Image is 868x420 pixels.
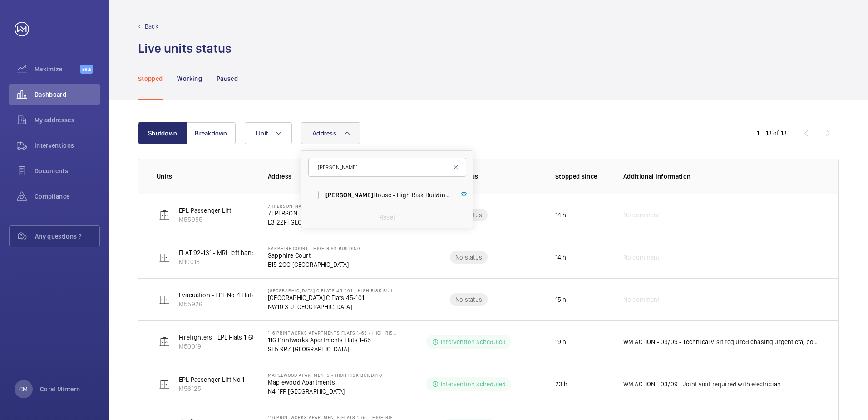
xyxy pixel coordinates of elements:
[555,380,568,389] p: 23 h
[177,74,202,83] p: Working
[268,345,397,354] p: SE5 9PZ [GEOGRAPHIC_DATA]
[268,218,397,227] p: E3 2ZF [GEOGRAPHIC_DATA]
[301,122,360,144] button: Address
[179,215,231,224] p: M55955
[308,158,466,177] input: Search by address
[555,253,567,262] p: 14 h
[268,209,397,218] p: 7 [PERSON_NAME][GEOGRAPHIC_DATA]
[441,380,506,389] p: Intervention scheduled
[159,294,170,305] img: elevator.svg
[159,379,170,390] img: elevator.svg
[325,190,450,200] span: House - High Risk Building - House, [GEOGRAPHIC_DATA]
[35,90,100,99] span: Dashboard
[179,300,286,309] p: M55926
[555,172,609,181] p: Stopped since
[35,232,99,241] span: Any questions ?
[757,129,787,138] div: 1 – 13 of 13
[268,387,382,396] p: N4 1FP [GEOGRAPHIC_DATA]
[268,245,360,251] p: Sapphire Court - High Risk Building
[187,122,236,144] button: Breakdown
[40,385,80,394] p: Coral Mintern
[268,372,382,378] p: Maplewood Apartments - High Risk Building
[245,122,292,144] button: Unit
[179,206,231,215] p: EPL Passenger Lift
[268,330,397,335] p: 116 Printworks Apartments Flats 1-65 - High Risk Building
[159,336,170,347] img: elevator.svg
[623,253,660,262] span: No comment
[179,384,244,393] p: M56125
[35,192,100,201] span: Compliance
[555,210,567,220] p: 14 h
[138,122,187,144] button: Shutdown
[555,337,567,346] p: 19 h
[179,257,299,266] p: M10018
[268,203,397,209] p: 7 [PERSON_NAME][GEOGRAPHIC_DATA] - High Risk Building
[179,333,269,342] p: Firefighters - EPL Flats 1-65 No 1
[441,337,506,346] p: Intervention scheduled
[623,172,820,181] p: Additional information
[268,251,360,260] p: Sapphire Court
[623,210,660,220] span: No comment
[217,74,238,83] p: Paused
[380,213,395,222] p: Reset
[19,385,28,394] p: CM
[268,288,397,293] p: [GEOGRAPHIC_DATA] C Flats 45-101 - High Risk Building
[623,337,820,346] p: WM ACTION - 03/09 - Technical visit required chasing urgent eta, possible senior engineer follow ...
[455,295,482,304] p: No status
[80,65,93,74] span: Beta
[325,191,373,199] span: [PERSON_NAME]
[268,378,382,387] p: Maplewood Apartments
[138,74,163,83] p: Stopped
[159,210,170,220] img: elevator.svg
[35,166,100,175] span: Documents
[138,40,232,57] h1: Live units status
[268,302,397,311] p: NW10 3TJ [GEOGRAPHIC_DATA]
[268,293,397,302] p: [GEOGRAPHIC_DATA] C Flats 45-101
[268,260,360,269] p: E15 2GG [GEOGRAPHIC_DATA]
[179,290,286,300] p: Evacuation - EPL No 4 Flats 45-101 R/h
[159,252,170,263] img: elevator.svg
[157,172,253,181] p: Units
[179,248,299,257] p: FLAT 92-131 - MRL left hand side - 10 Floors
[35,65,80,74] span: Maximize
[268,172,397,181] p: Address
[623,380,781,389] p: WM ACTION - 03/09 - Joint visit required with electrician
[35,115,100,125] span: My addresses
[268,415,397,420] p: 116 Printworks Apartments Flats 1-65 - High Risk Building
[145,22,158,31] p: Back
[268,335,397,345] p: 116 Printworks Apartments Flats 1-65
[312,130,336,137] span: Address
[256,130,268,137] span: Unit
[555,295,567,304] p: 15 h
[179,342,269,351] p: M50019
[179,375,244,384] p: EPL Passenger Lift No 1
[35,141,100,150] span: Interventions
[455,253,482,262] p: No status
[623,295,660,304] span: No comment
